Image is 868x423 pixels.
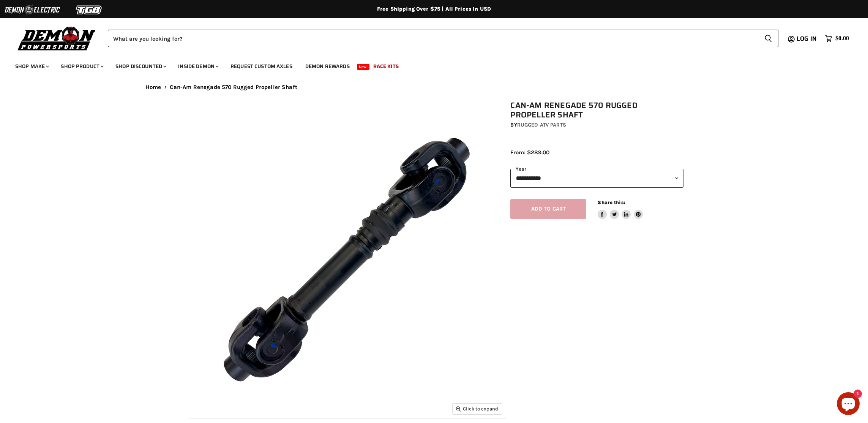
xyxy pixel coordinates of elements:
[598,199,643,219] aside: Share this:
[172,59,223,74] a: Inside Demon
[510,101,683,120] h1: Can-Am Renegade 570 Rugged Propeller Shaft
[456,406,498,412] span: Click to expand
[821,33,853,44] a: $0.00
[110,59,171,74] a: Shop Discounted
[797,34,817,43] span: Log in
[300,59,355,74] a: Demon Rewards
[225,59,298,74] a: Request Custom Axles
[835,392,862,417] inbox-online-store-chat: Shopify online store chat
[108,30,778,47] form: Product
[9,59,54,74] a: Shop Make
[517,122,566,128] a: Rugged ATV Parts
[4,3,61,17] img: Demon Electric Logo 2
[368,59,404,74] a: Race Kits
[9,55,847,74] ul: Main menu
[510,169,683,187] select: year
[598,200,625,205] span: Share this:
[55,59,108,74] a: Shop Product
[510,121,683,129] div: by
[793,35,821,42] a: Log in
[453,404,502,414] button: Click to expand
[170,84,297,90] span: Can-Am Renegade 570 Rugged Propeller Shaft
[357,64,370,70] span: New!
[108,30,758,47] input: Search
[758,30,778,47] button: Search
[835,35,849,42] span: $0.00
[130,6,738,13] div: Free Shipping Over $75 | All Prices In USD
[15,25,98,52] img: Demon Powersports
[510,149,549,156] span: From: $289.00
[130,84,738,90] nav: Breadcrumbs
[189,101,506,418] img: Can-Am Renegade 570 Rugged Propeller Shaft
[145,84,161,90] a: Home
[61,3,118,17] img: TGB Logo 2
